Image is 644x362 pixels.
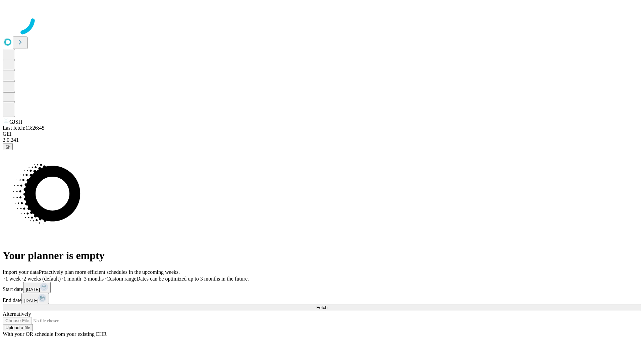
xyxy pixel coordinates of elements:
[3,293,641,304] div: End date
[3,143,13,150] button: @
[39,269,180,275] span: Proactively plan more efficient schedules in the upcoming weeks.
[3,125,45,131] span: Last fetch: 13:26:45
[316,305,327,310] span: Fetch
[3,137,641,143] div: 2.0.241
[63,276,81,282] span: 1 month
[3,311,31,317] span: Alternatively
[137,276,249,282] span: Dates can be optimized up to 3 months in the future.
[23,282,51,293] button: [DATE]
[5,144,10,149] span: @
[3,331,107,337] span: With your OR schedule from your existing EHR
[106,276,136,282] span: Custom range
[21,293,49,304] button: [DATE]
[84,276,104,282] span: 3 months
[3,304,641,311] button: Fetch
[3,324,33,331] button: Upload a file
[24,298,38,303] span: [DATE]
[3,249,641,262] h1: Your planner is empty
[9,119,22,125] span: GJSH
[3,282,641,293] div: Start date
[23,276,61,282] span: 2 weeks (default)
[3,131,641,137] div: GEI
[3,269,39,275] span: Import your data
[5,276,21,282] span: 1 week
[26,287,40,292] span: [DATE]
